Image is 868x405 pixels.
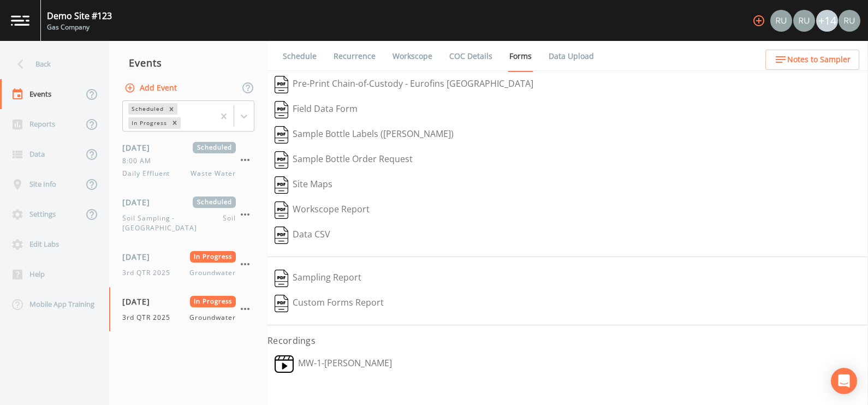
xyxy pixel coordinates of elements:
[275,270,288,287] img: svg%3e
[275,227,288,244] img: svg%3e
[765,50,859,70] button: Notes to Sampler
[267,352,399,377] a: MW-1-[PERSON_NAME]
[508,41,533,72] a: Forms
[122,213,223,233] span: Soil Sampling - [GEOGRAPHIC_DATA]
[267,334,868,347] h4: Recordings
[839,10,860,32] img: a5c06d64ce99e847b6841ccd0307af82
[223,213,236,233] span: Soil
[787,53,851,67] span: Notes to Sampler
[11,15,29,26] img: logo
[122,251,158,263] span: [DATE]
[267,172,340,198] button: Site Maps
[831,368,857,394] div: Open Intercom Messenger
[275,295,288,312] img: svg%3e
[267,147,420,172] button: Sample Bottle Order Request
[267,291,391,316] button: Custom Forms Report
[275,101,288,118] img: svg%3e
[122,169,176,178] span: Daily Effluent
[547,41,596,72] a: Data Upload
[109,242,267,287] a: [DATE]In Progress3rd QTR 2025Groundwater
[128,103,165,115] div: Scheduled
[267,266,368,291] button: Sampling Report
[47,9,112,22] div: Demo Site #123
[332,41,377,72] a: Recurrence
[275,126,288,144] img: svg%3e
[193,196,236,208] span: Scheduled
[109,287,267,332] a: [DATE]In Progress3rd QTR 2025Groundwater
[109,133,267,188] a: [DATE]Scheduled8:00 AMDaily EffluentWaste Water
[267,223,337,248] button: Data CSV
[793,10,815,32] img: 87da16f8fb5521bff2dfdbd7bbd6e211
[275,151,288,169] img: svg%3e
[267,122,461,147] button: Sample Bottle Labels ([PERSON_NAME])
[169,117,181,129] div: Remove In Progress
[109,188,267,242] a: [DATE]ScheduledSoil Sampling - [GEOGRAPHIC_DATA]Soil
[189,268,236,278] span: Groundwater
[109,49,267,76] div: Events
[267,198,377,223] button: Workscope Report
[267,72,540,97] button: Pre-Print Chain-of-Custody - Eurofins [GEOGRAPHIC_DATA]
[448,41,494,72] a: COC Details
[191,169,236,178] span: Waste Water
[122,268,177,278] span: 3rd QTR 2025
[122,142,158,153] span: [DATE]
[122,313,177,323] span: 3rd QTR 2025
[128,117,169,129] div: In Progress
[122,296,158,307] span: [DATE]
[190,251,236,263] span: In Progress
[122,78,181,98] button: Add Event
[47,22,112,32] div: Gas Company
[275,76,288,93] img: svg%3e
[165,103,177,115] div: Remove Scheduled
[770,10,793,32] div: Russell Schindler
[816,10,838,32] div: +14
[122,196,158,208] span: [DATE]
[267,97,365,122] button: Field Data Form
[391,41,434,72] a: Workscope
[770,10,792,32] img: a5c06d64ce99e847b6841ccd0307af82
[275,355,294,373] img: svg%3e
[122,156,158,166] span: 8:00 AM
[275,201,288,219] img: svg%3e
[281,41,318,72] a: Schedule
[189,313,236,323] span: Groundwater
[793,10,816,32] div: Russell Schindler
[193,142,236,153] span: Scheduled
[275,176,288,194] img: svg%3e
[190,296,236,307] span: In Progress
